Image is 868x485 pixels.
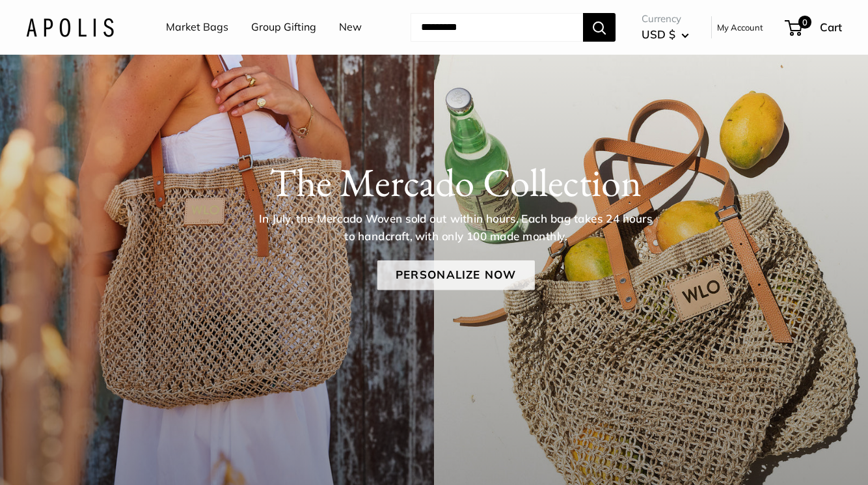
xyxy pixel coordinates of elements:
[798,16,811,29] span: 0
[166,18,228,37] a: Market Bags
[255,210,657,245] p: In July, the Mercado Woven sold out within hours. Each bag takes 24 hours to handcraft, with only...
[26,18,114,36] img: Apolis
[251,18,316,37] a: Group Gifting
[642,10,689,28] span: Currency
[717,20,763,35] a: My Account
[642,24,689,45] button: USD $
[339,18,362,37] a: New
[411,13,583,42] input: Search...
[820,20,842,34] span: Cart
[68,159,843,206] h1: The Mercado Collection
[642,27,675,41] span: USD $
[786,17,842,38] a: 0 Cart
[377,260,534,290] a: Personalize Now
[583,13,616,42] button: Search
